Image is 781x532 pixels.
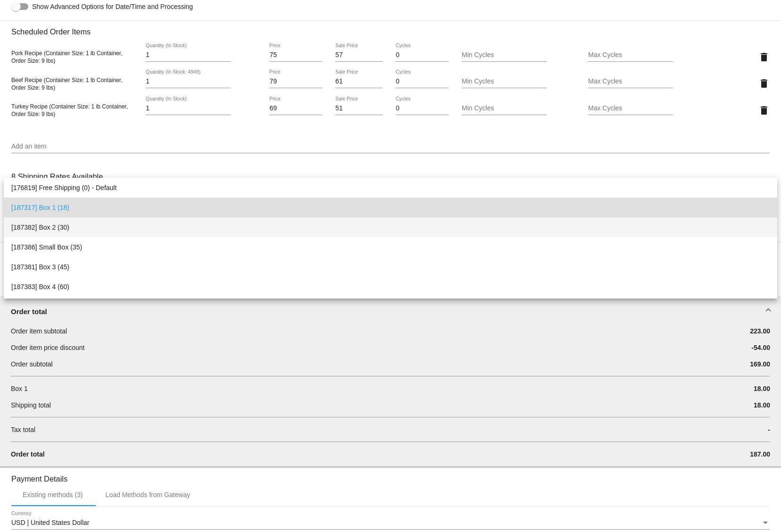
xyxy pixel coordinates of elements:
[11,277,770,297] span: [187383] Box 4 (60)
[11,198,770,217] span: [187317] Box 1 (18)
[11,257,770,277] span: [187381] Box 3 (45)
[11,237,770,257] span: [187386] Small Box (35)
[11,217,770,237] span: [187382] Box 2 (30)
[11,178,770,198] span: [176819] Free Shipping (0) - Default
[11,297,770,316] span: [187384] Box 6 (90)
